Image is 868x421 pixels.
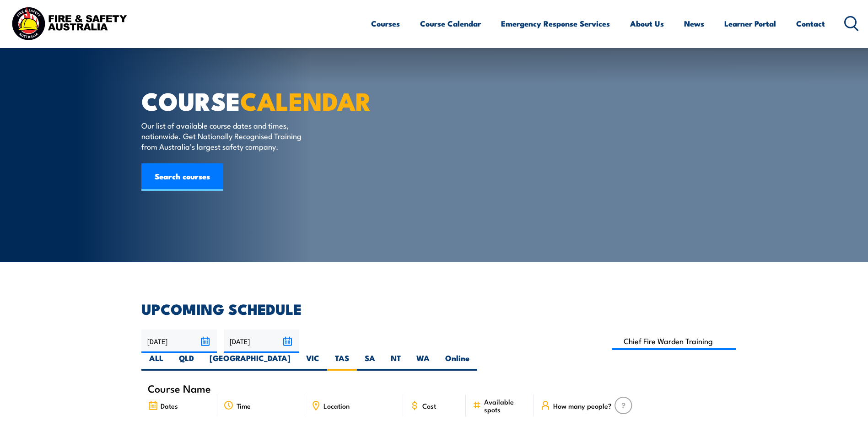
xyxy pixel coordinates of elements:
[298,353,327,371] label: VIC
[420,11,481,36] a: Course Calendar
[724,11,776,36] a: Learner Portal
[357,353,383,371] label: SA
[240,81,372,119] strong: CALENDAR
[141,302,727,315] h2: UPCOMING SCHEDULE
[171,353,202,371] label: QLD
[141,163,223,191] a: Search courses
[161,402,178,410] span: Dates
[612,332,736,350] input: Search Course
[202,353,298,371] label: [GEOGRAPHIC_DATA]
[327,353,357,371] label: TAS
[224,329,299,353] input: To date
[141,353,171,371] label: ALL
[553,402,612,410] span: How many people?
[796,11,825,36] a: Contact
[684,11,704,36] a: News
[148,384,211,392] span: Course Name
[383,353,409,371] label: NT
[501,11,610,36] a: Emergency Response Services
[237,402,251,410] span: Time
[371,11,400,36] a: Courses
[323,402,350,410] span: Location
[422,402,436,410] span: Cost
[630,11,664,36] a: About Us
[437,353,477,371] label: Online
[141,120,308,152] p: Our list of available course dates and times, nationwide. Get Nationally Recognised Training from...
[141,90,367,111] h1: COURSE
[484,398,528,413] span: Available spots
[141,329,217,353] input: From date
[409,353,437,371] label: WA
